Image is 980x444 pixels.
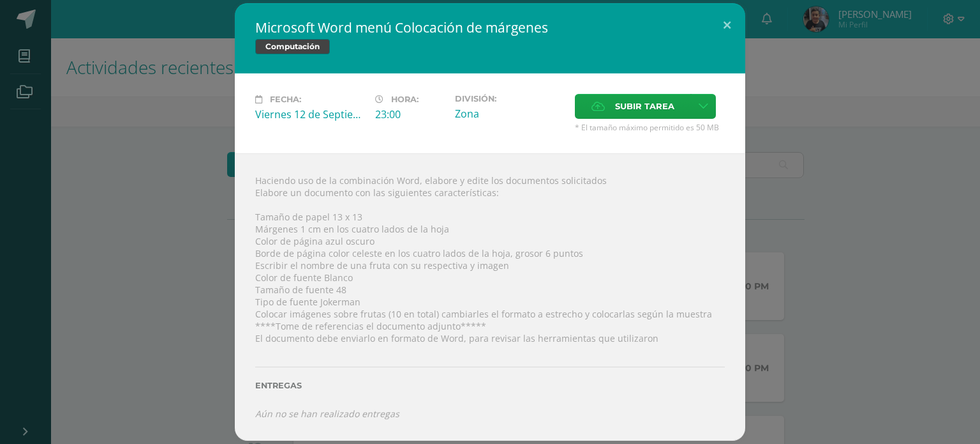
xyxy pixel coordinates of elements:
div: 23:00 [375,107,445,121]
label: Entregas [255,381,725,390]
span: * El tamaño máximo permitido es 50 MB [575,122,725,133]
span: Hora: [391,95,419,104]
div: Viernes 12 de Septiembre [255,107,365,121]
button: Close (Esc) [709,3,745,47]
div: Zona [455,107,565,121]
span: Computación [255,39,330,54]
i: Aún no se han realizado entregas [255,408,399,420]
h2: Microsoft Word menú Colocación de márgenes [255,19,725,36]
span: Fecha: [270,95,301,104]
div: Haciendo uso de la combinación Word, elabore y edite los documentos solicitados Elabore un docume... [235,153,745,440]
label: División: [455,94,565,103]
span: Subir tarea [615,95,674,118]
